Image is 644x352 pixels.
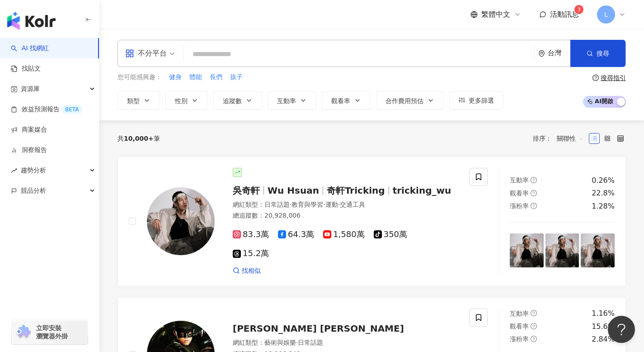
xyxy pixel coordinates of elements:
[233,185,260,196] span: 吳奇軒
[165,91,208,109] button: 性別
[581,233,615,267] img: post-image
[510,190,529,197] span: 觀看率
[264,201,290,208] span: 日常話題
[331,97,350,105] span: 觀看率
[608,316,635,343] iframe: Help Scout Beacon - Open
[592,176,615,186] div: 0.26%
[291,201,323,208] span: 教育與學習
[592,75,599,81] span: question-circle
[233,211,459,220] div: 總追蹤數 ： 20,928,006
[175,97,188,105] span: 性別
[118,135,160,142] div: 共 筆
[213,91,262,109] button: 追蹤數
[209,72,223,82] button: 長們
[531,177,537,183] span: question-circle
[189,72,202,82] button: 體能
[233,323,404,334] span: [PERSON_NAME] [PERSON_NAME]
[230,72,243,82] button: 孩子
[592,201,615,211] div: 1.28%
[545,233,579,267] img: post-image
[592,334,615,344] div: 2.84%
[233,200,459,209] div: 網紅類型 ：
[21,79,40,99] span: 資源庫
[14,325,32,339] img: chrome extension
[322,91,371,109] button: 觀看率
[449,91,503,109] button: 更多篩選
[510,202,529,209] span: 漲粉率
[338,201,340,208] span: ·
[118,91,160,109] button: 類型
[118,157,626,287] a: KOL Avatar吳奇軒Wu Hsuan奇軒Trickingtricking_wu網紅類型：日常話題·教育與學習·運動·交通工具總追蹤數：20,928,00683.3萬64.3萬1,580萬3...
[268,185,319,196] span: Wu Hsuan
[510,310,529,317] span: 互動率
[21,160,46,181] span: 趨勢分析
[147,187,215,255] img: KOL Avatar
[125,49,134,58] span: appstore
[223,97,242,105] span: 追蹤數
[7,12,56,30] img: logo
[323,230,365,239] span: 1,580萬
[233,266,261,276] a: 找相似
[469,97,494,104] span: 更多篩選
[296,339,298,346] span: ·
[11,146,47,155] a: 洞察報告
[298,339,323,346] span: 日常話題
[127,97,140,105] span: 類型
[11,167,17,174] span: rise
[393,185,451,196] span: tricking_wu
[557,131,584,146] span: 關聯性
[597,50,609,57] span: 搜尋
[376,91,444,109] button: 合作費用預估
[592,188,615,198] div: 22.8%
[21,181,46,201] span: 競品分析
[592,309,615,319] div: 1.16%
[11,64,41,73] a: 找貼文
[325,201,338,208] span: 運動
[11,125,47,134] a: 商案媒合
[210,73,222,82] span: 長們
[601,74,626,81] div: 搜尋指引
[118,73,162,82] span: 您可能感興趣：
[323,201,325,208] span: ·
[327,185,385,196] span: 奇軒Tricking
[481,10,510,19] span: 繁體中文
[577,6,581,13] span: 3
[268,91,316,109] button: 互動率
[592,322,615,332] div: 15.6%
[233,338,459,347] div: 網紅類型 ：
[230,73,243,82] span: 孩子
[11,44,49,53] a: searchAI 找網紅
[531,310,537,316] span: question-circle
[538,50,545,57] span: environment
[169,72,182,82] button: 健身
[189,73,202,82] span: 體能
[242,266,261,276] span: 找相似
[570,40,625,67] button: 搜尋
[385,97,423,105] span: 合作費用預估
[11,105,82,114] a: 效益預測報告BETA
[574,5,583,14] sup: 3
[550,10,579,19] span: 活動訊息
[531,323,537,329] span: question-circle
[277,97,296,105] span: 互動率
[233,249,269,258] span: 15.2萬
[510,233,544,267] img: post-image
[604,10,608,19] span: L
[36,324,68,340] span: 立即安裝 瀏覽器外掛
[531,190,537,196] span: question-circle
[510,323,529,330] span: 觀看率
[169,73,182,82] span: 健身
[531,336,537,342] span: question-circle
[278,230,314,239] span: 64.3萬
[125,46,167,61] div: 不分平台
[533,131,589,146] div: 排序：
[340,201,365,208] span: 交通工具
[264,339,296,346] span: 藝術與娛樂
[374,230,407,239] span: 350萬
[510,335,529,342] span: 漲粉率
[548,49,570,57] div: 台灣
[290,201,291,208] span: ·
[233,230,269,239] span: 83.3萬
[531,203,537,209] span: question-circle
[510,176,529,184] span: 互動率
